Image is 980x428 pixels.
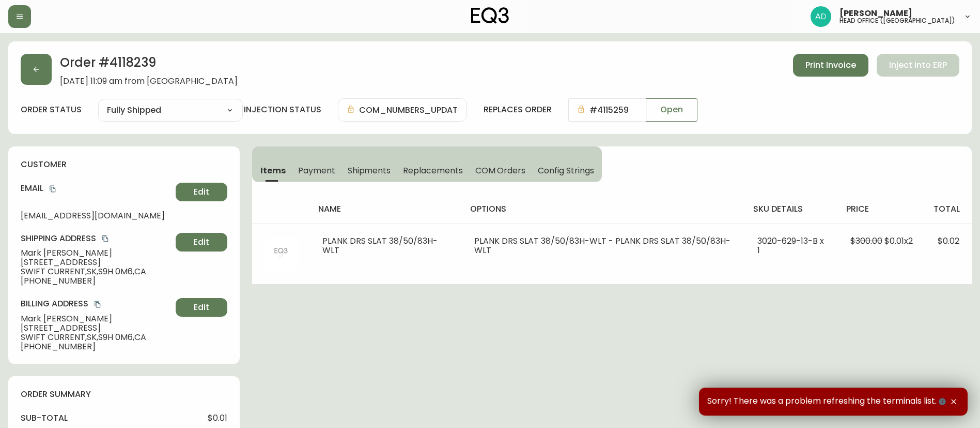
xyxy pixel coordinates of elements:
img: d8effa94dd6239b168051e3e8076aa0c [811,6,831,27]
span: [STREET_ADDRESS] [21,323,172,333]
h4: total [934,203,963,215]
h4: sku details [753,203,830,215]
button: copy [100,233,111,244]
span: $0.02 [938,235,959,247]
h4: customer [21,159,227,170]
span: $0.01 [208,414,227,423]
span: Items [260,165,286,176]
span: Edit [194,186,209,198]
button: Edit [176,183,227,201]
button: Print Invoice [793,54,868,77]
img: 404Image.svg [265,237,298,270]
span: Replacements [403,165,462,176]
span: Mark [PERSON_NAME] [21,248,172,258]
span: [EMAIL_ADDRESS][DOMAIN_NAME] [21,211,172,220]
span: Print Invoice [805,60,856,71]
span: Payment [298,165,335,176]
h5: head office ([GEOGRAPHIC_DATA]) [839,18,955,24]
li: PLANK DRS SLAT 38/50/83H-WLT - PLANK DRS SLAT 38/50/83H-WLT [474,237,733,255]
span: COM Orders [475,165,526,176]
label: order status [21,104,82,115]
span: Shipments [348,165,391,176]
span: PLANK DRS SLAT 38/50/83H-WLT [322,235,438,256]
span: Edit [194,237,209,248]
span: [STREET_ADDRESS] [21,258,172,267]
button: Open [646,98,697,122]
span: $0.01 x 2 [884,235,913,247]
span: Edit [194,302,209,313]
h4: replaces order [484,104,552,115]
h4: name [318,203,453,215]
span: SWIFT CURRENT , SK , S9H 0M6 , CA [21,333,172,342]
button: copy [48,184,58,194]
h4: order summary [21,389,227,400]
span: 3020-629-13-B x 1 [757,235,824,256]
h4: price [846,203,917,215]
button: Edit [176,233,227,252]
span: [DATE] 11:09 am from [GEOGRAPHIC_DATA] [60,77,238,86]
span: Open [660,104,683,115]
span: Mark [PERSON_NAME] [21,314,172,323]
span: $300.00 [850,235,882,247]
span: [PHONE_NUMBER] [21,276,172,286]
span: SWIFT CURRENT , SK , S9H 0M6 , CA [21,267,172,276]
h4: options [470,203,737,215]
span: [PERSON_NAME] [839,9,912,18]
h4: Billing Address [21,298,172,309]
h4: sub-total [21,412,68,424]
img: logo [471,7,509,24]
h4: injection status [244,104,321,115]
h4: Shipping Address [21,233,172,244]
h2: Order # 4118239 [60,54,238,77]
span: Sorry! There was a problem refreshing the terminals list. [707,396,948,407]
button: Edit [176,298,227,317]
h4: Email [21,183,172,194]
span: Config Strings [538,165,594,176]
span: [PHONE_NUMBER] [21,342,172,351]
button: copy [92,299,103,309]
